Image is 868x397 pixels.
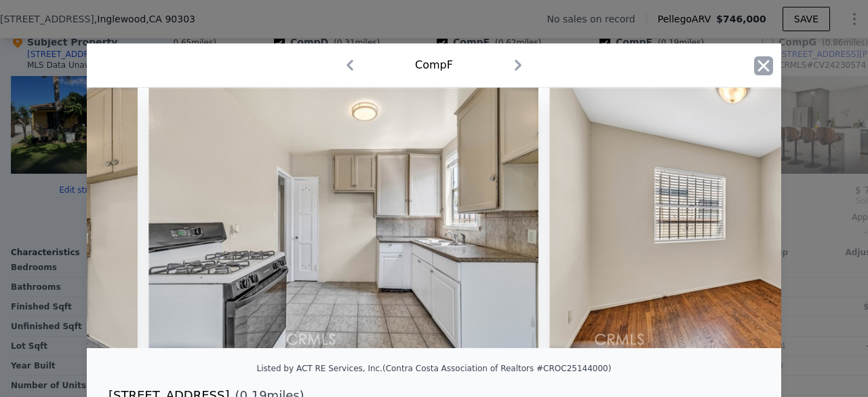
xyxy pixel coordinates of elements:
[415,57,453,73] div: Comp F
[257,364,612,373] div: Listed by ACT RE Services, Inc. (Contra Costa Association of Realtors #CROC25144000)
[149,88,539,348] img: Property Img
